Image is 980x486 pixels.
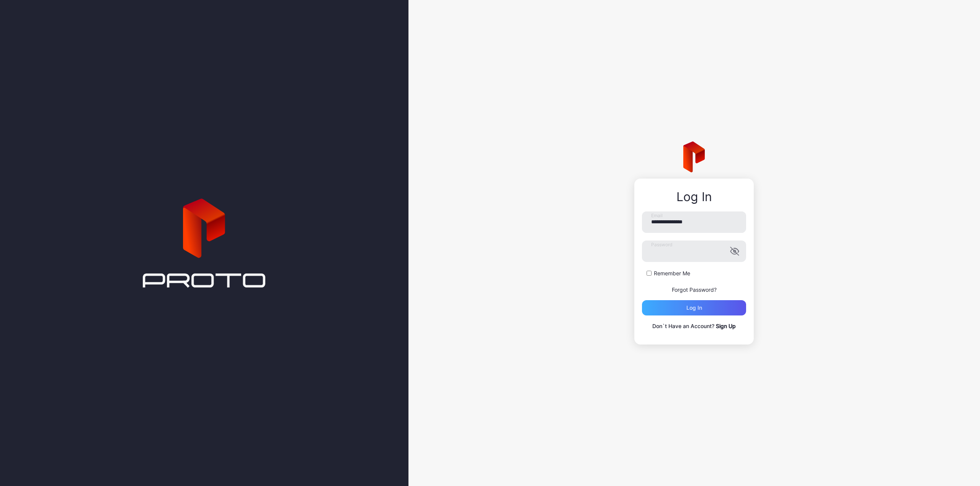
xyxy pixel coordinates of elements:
[716,323,736,329] a: Sign Up
[686,305,702,311] div: Log in
[642,300,746,315] button: Log in
[654,270,690,277] label: Remember Me
[642,241,746,262] input: Password
[642,211,746,233] input: Email
[672,286,717,293] a: Forgot Password?
[642,322,746,331] p: Don`t Have an Account?
[642,190,746,204] div: Log In
[730,247,739,256] button: Password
